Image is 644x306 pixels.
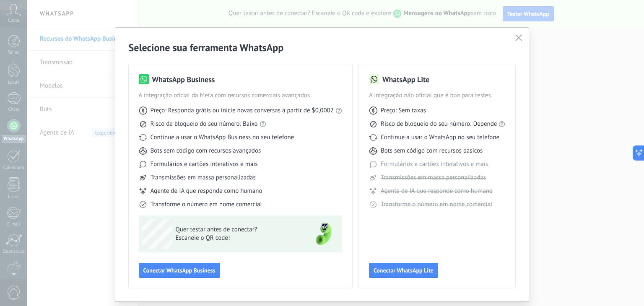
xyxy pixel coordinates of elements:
[381,174,486,182] span: Transmissões em massa personalizadas
[151,133,294,142] span: Continue a usar o WhatsApp Business no seu telefone
[151,187,262,195] span: Agente de IA que responde como humano
[151,147,261,155] span: Bots sem código com recursos avançados
[151,120,258,128] span: Risco de bloqueio do seu número: Baixo
[176,226,298,234] span: Quer testar antes de conectar?
[176,234,298,242] span: Escaneie o QR code!
[309,219,339,249] img: green-phone.png
[139,263,220,278] button: Conectar WhatsApp Business
[381,187,493,195] span: Agente de IA que responde como humano
[381,160,488,169] span: Formulários e cartões interativos e mais
[381,147,483,155] span: Bots sem código com recursos básicos
[151,160,258,169] span: Formulários e cartões interativos e mais
[151,174,256,182] span: Transmissões em massa personalizadas
[369,91,506,100] span: A integração não oficial que é boa para testes
[381,106,426,115] span: Preço: Sem taxas
[381,200,492,209] span: Transforme o número em nome comercial
[129,41,516,54] h2: Selecione sua ferramenta WhatsApp
[382,74,429,85] h3: WhatsApp Lite
[151,106,334,115] span: Preço: Responda grátis ou inicie novas conversas a partir de $0,0002
[151,200,262,209] span: Transforme o número em nome comercial
[381,120,497,128] span: Risco de bloqueio do seu número: Depende
[369,263,438,278] button: Conectar WhatsApp Lite
[374,267,434,273] span: Conectar WhatsApp Lite
[143,267,216,273] span: Conectar WhatsApp Business
[381,133,499,142] span: Continue a usar o WhatsApp no seu telefone
[139,91,342,100] span: A integração oficial da Meta com recursos comerciais avançados
[152,74,215,85] h3: WhatsApp Business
